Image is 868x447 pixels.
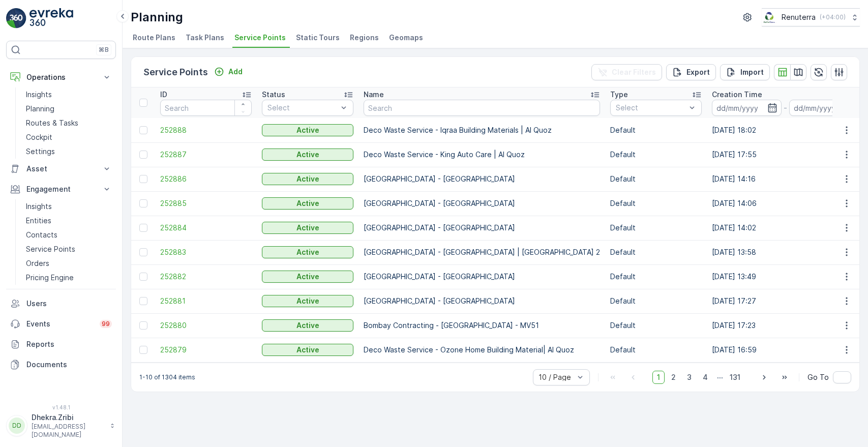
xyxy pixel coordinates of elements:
[707,191,863,216] td: [DATE] 14:06
[389,33,423,43] span: Geomaps
[26,184,96,194] p: Engagement
[667,371,680,384] span: 2
[616,103,686,113] p: Select
[682,371,696,384] span: 3
[160,247,252,257] a: 252883
[296,247,319,257] p: Active
[22,228,116,242] a: Contacts
[296,296,319,306] p: Active
[139,297,147,305] div: Toggle Row Selected
[262,197,353,210] button: Active
[26,146,55,157] p: Settings
[160,223,252,233] a: 252884
[296,223,319,233] p: Active
[26,230,57,240] p: Contacts
[6,354,116,375] a: Documents
[22,144,116,159] a: Settings
[9,418,25,434] div: DD
[6,8,26,28] img: logo
[26,72,96,82] p: Operations
[26,201,52,212] p: Insights
[6,293,116,314] a: Users
[160,150,252,160] span: 252887
[6,159,116,179] button: Asset
[29,8,73,28] img: logo_light-DOdMpM7g.png
[591,64,662,80] button: Clear Filters
[358,313,605,338] td: Bombay Contracting - [GEOGRAPHIC_DATA] - MV51
[262,148,353,161] button: Active
[605,216,707,240] td: Default
[26,216,51,226] p: Entities
[358,338,605,362] td: Deco Waste Service - Ozone Home Building Material| Al Quoz
[296,198,319,208] p: Active
[262,344,353,356] button: Active
[262,222,353,234] button: Active
[707,167,863,191] td: [DATE] 14:16
[160,125,252,135] span: 252888
[160,296,252,306] a: 252881
[350,33,379,43] span: Regions
[358,191,605,216] td: [GEOGRAPHIC_DATA] - [GEOGRAPHIC_DATA]
[707,240,863,264] td: [DATE] 13:58
[707,118,863,142] td: [DATE] 18:02
[6,67,116,87] button: Operations
[296,125,319,135] p: Active
[160,345,252,355] span: 252879
[782,12,816,22] p: Renuterra
[22,87,116,102] a: Insights
[160,174,252,184] a: 252886
[262,124,353,136] button: Active
[358,142,605,167] td: Deco Waste Service - King Auto Care | Al Quoz
[707,289,863,313] td: [DATE] 17:27
[139,126,147,134] div: Toggle Row Selected
[160,90,167,100] p: ID
[712,90,762,100] p: Creation Time
[22,199,116,214] a: Insights
[707,338,863,362] td: [DATE] 16:59
[186,33,224,43] span: Task Plans
[296,33,340,43] span: Static Tours
[707,216,863,240] td: [DATE] 14:02
[102,320,110,328] p: 99
[820,13,846,21] p: ( +04:00 )
[296,174,319,184] p: Active
[717,371,723,384] p: ...
[707,264,863,289] td: [DATE] 13:49
[22,214,116,228] a: Entities
[26,258,49,269] p: Orders
[296,272,319,282] p: Active
[789,100,859,116] input: dd/mm/yyyy
[707,142,863,167] td: [DATE] 17:55
[160,198,252,208] a: 252885
[707,313,863,338] td: [DATE] 17:23
[234,33,286,43] span: Service Points
[720,64,770,80] button: Import
[762,12,777,23] img: Screenshot_2024-07-26_at_13.33.01.png
[364,100,600,116] input: Search
[26,339,112,349] p: Reports
[160,320,252,331] a: 252880
[296,150,319,160] p: Active
[605,142,707,167] td: Default
[605,289,707,313] td: Default
[6,404,116,410] span: v 1.48.1
[612,67,656,77] p: Clear Filters
[807,372,829,382] span: Go To
[605,313,707,338] td: Default
[712,100,782,116] input: dd/mm/yyyy
[22,271,116,285] a: Pricing Engine
[139,321,147,330] div: Toggle Row Selected
[262,246,353,258] button: Active
[6,314,116,334] a: Events99
[22,242,116,256] a: Service Points
[358,264,605,289] td: [GEOGRAPHIC_DATA] - [GEOGRAPHIC_DATA]
[133,33,175,43] span: Route Plans
[358,240,605,264] td: [GEOGRAPHIC_DATA] - [GEOGRAPHIC_DATA] | [GEOGRAPHIC_DATA] 2
[26,90,52,100] p: Insights
[32,423,105,439] p: [EMAIL_ADDRESS][DOMAIN_NAME]
[784,102,787,114] p: -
